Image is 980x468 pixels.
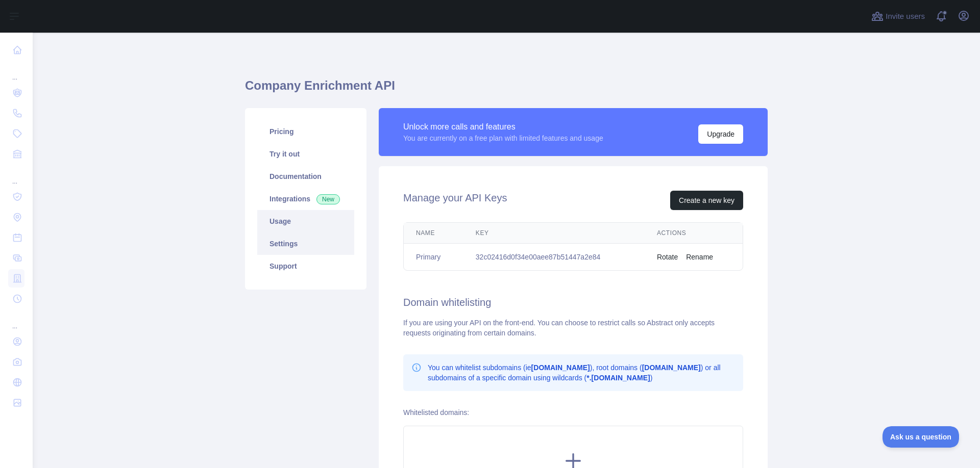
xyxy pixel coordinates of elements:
th: Name [404,223,463,244]
div: You are currently on a free plan with limited features and usage [403,133,603,143]
label: Whitelisted domains: [403,408,469,417]
a: Integrations New [257,188,354,210]
div: ... [8,165,24,186]
span: New [316,194,340,204]
a: Pricing [257,120,354,143]
td: 32c02416d0f34e00aee87b51447a2e84 [463,244,645,271]
div: If you are using your API on the front-end. You can choose to restrict calls so Abstract only acc... [403,318,743,338]
div: ... [8,61,24,82]
a: Support [257,255,354,277]
h2: Manage your API Keys [403,191,507,210]
a: Documentation [257,165,354,188]
a: Settings [257,232,354,255]
iframe: Toggle Customer Support [883,426,960,448]
h1: Company Enrichment API [245,77,768,102]
button: Create a new key [670,191,743,210]
td: Primary [404,244,463,271]
button: Upgrade [698,124,743,144]
a: Usage [257,210,354,232]
p: You can whitelist subdomains (ie ), root domains ( ) or all subdomains of a specific domain using... [428,362,735,383]
span: Invite users [886,11,925,22]
button: Rotate [657,252,678,262]
h2: Domain whitelisting [403,295,743,309]
b: *.[DOMAIN_NAME] [586,374,650,382]
b: [DOMAIN_NAME] [531,363,590,372]
div: ... [8,310,24,330]
button: Rename [686,252,713,262]
button: Invite users [869,8,927,24]
a: Try it out [257,143,354,165]
th: Actions [645,223,743,244]
div: Unlock more calls and features [403,121,603,133]
b: [DOMAIN_NAME] [642,363,701,372]
th: Key [463,223,645,244]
